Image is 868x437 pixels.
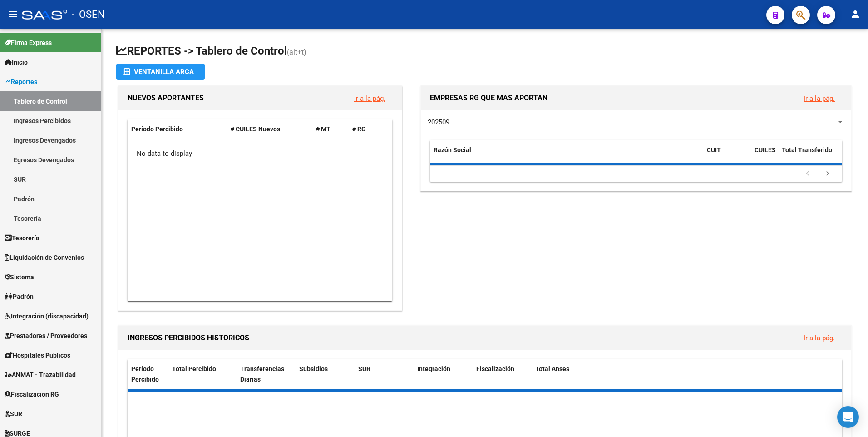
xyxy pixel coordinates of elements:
span: CUILES [755,146,776,154]
datatable-header-cell: Fiscalización [473,359,532,389]
span: Razón Social [434,146,471,154]
span: NUEVOS APORTANTES [128,94,204,102]
datatable-header-cell: Subsidios [296,359,355,389]
datatable-header-cell: Total Transferido [778,140,842,170]
span: Liquidación de Convenios [5,253,84,263]
span: Integración [417,365,450,372]
span: INGRESOS PERCIBIDOS HISTORICOS [128,333,249,342]
h1: REPORTES -> Tablero de Control [116,44,853,60]
span: # MT [316,125,330,133]
datatable-header-cell: # RG [349,119,385,139]
datatable-header-cell: # MT [312,119,349,139]
mat-icon: person [850,9,861,20]
span: Inicio [5,57,28,67]
span: Tesorería [5,233,39,243]
datatable-header-cell: CUILES [751,140,778,170]
span: # RG [352,125,366,133]
button: Ir a la pág. [796,90,842,107]
a: go to previous page [799,169,816,179]
span: (alt+t) [287,48,306,56]
datatable-header-cell: Transferencias Diarias [237,359,296,389]
div: No data to display [128,142,392,165]
span: Subsidios [299,365,328,372]
span: Integración (discapacidad) [5,311,89,321]
span: Período Percibido [131,365,159,383]
datatable-header-cell: Período Percibido [128,359,168,389]
span: Hospitales Públicos [5,350,70,360]
span: Fiscalización RG [5,389,59,399]
button: Ir a la pág. [796,329,842,346]
a: Ir a la pág. [804,334,835,342]
datatable-header-cell: | [227,359,237,389]
span: EMPRESAS RG QUE MAS APORTAN [430,94,547,102]
span: Transferencias Diarias [240,365,284,383]
span: Reportes [5,77,37,87]
datatable-header-cell: CUIT [703,140,751,170]
span: Período Percibido [131,125,183,133]
button: Ventanilla ARCA [116,64,205,80]
a: Ir a la pág. [804,94,835,103]
datatable-header-cell: Total Percibido [168,359,227,389]
span: Total Anses [535,365,569,372]
datatable-header-cell: Período Percibido [128,119,227,139]
span: ANMAT - Trazabilidad [5,370,76,380]
span: SUR [358,365,370,372]
span: Fiscalización [476,365,514,372]
div: Ventanilla ARCA [123,64,197,80]
datatable-header-cell: Razón Social [430,140,703,170]
span: SUR [5,409,22,419]
span: Padrón [5,292,34,302]
span: # CUILES Nuevos [231,125,280,133]
span: 202509 [428,118,449,126]
span: | [231,365,233,372]
span: Sistema [5,272,34,282]
a: Ir a la pág. [354,94,385,103]
datatable-header-cell: Integración [414,359,473,389]
div: Open Intercom Messenger [837,406,859,428]
button: Ir a la pág. [347,90,393,107]
datatable-header-cell: # CUILES Nuevos [227,119,313,139]
span: Total Transferido [782,146,832,154]
span: Total Percibido [172,365,216,372]
a: go to next page [819,169,836,179]
datatable-header-cell: Total Anses [532,359,835,389]
span: - OSEN [72,5,105,25]
span: Firma Express [5,38,52,48]
mat-icon: menu [7,9,18,20]
span: Prestadores / Proveedores [5,331,87,341]
datatable-header-cell: SUR [355,359,414,389]
span: CUIT [707,146,721,154]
